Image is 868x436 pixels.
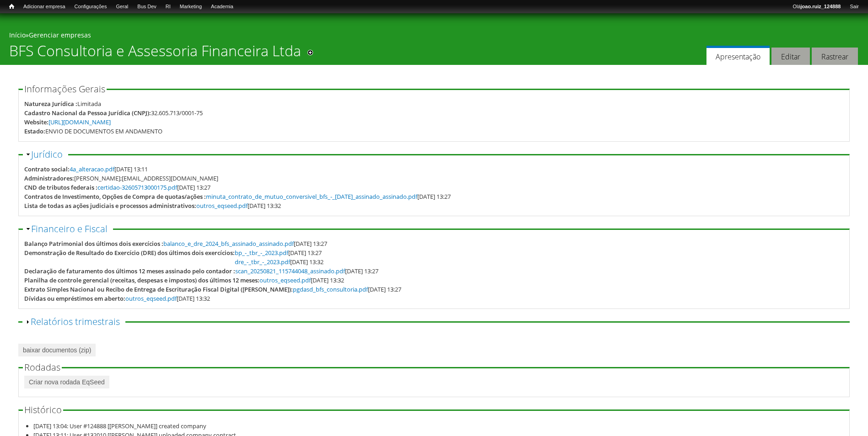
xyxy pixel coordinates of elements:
[74,174,218,183] div: [PERSON_NAME];[EMAIL_ADDRESS][DOMAIN_NAME]
[163,239,294,248] a: balanco_e_dre_2024_bfs_assinado_assinado.pdf
[24,239,163,248] div: Balanço Patrimonial dos últimos dois exercícios :
[206,192,451,201] span: [DATE] 13:27
[196,202,281,210] span: [DATE] 13:32
[97,183,177,191] a: certidao-32605713000175.pdf
[24,376,109,388] a: Criar nova rodada EqSeed
[24,192,206,201] div: Contratos de Investimento, Opções de Compra de quotas/ações :
[70,165,148,173] span: [DATE] 13:11
[293,285,401,293] span: [DATE] 13:27
[24,99,77,108] div: Natureza Jurídica :
[801,4,841,9] strong: joao.ruiz_124888
[97,183,210,191] span: [DATE] 13:27
[24,183,97,192] div: CND de tributos federais :
[24,174,74,183] div: Administradores:
[49,118,111,126] a: [URL][DOMAIN_NAME]
[9,31,26,39] a: Início
[125,294,210,303] span: [DATE] 13:32
[24,266,235,276] div: Declaração de faturamento dos últimos 12 meses assinado pelo contador :
[24,248,235,257] div: Demonstração de Resultado do Exercício (DRE) dos últimos dois exercícios:
[24,117,49,127] div: Website:
[24,285,293,294] div: Extrato Simples Nacional ou Recibo de Entrega de Escrituração Fiscal Digital ([PERSON_NAME]):
[163,239,327,248] span: [DATE] 13:27
[845,2,863,11] a: Sair
[259,276,344,284] span: [DATE] 13:32
[24,276,259,285] div: Planilha de controle gerencial (receitas, despesas e impostos) dos últimos 12 meses:
[235,267,378,275] span: [DATE] 13:27
[9,31,859,42] div: »
[235,249,322,257] span: [DATE] 13:27
[24,404,62,416] span: Histórico
[175,2,206,11] a: Marketing
[235,267,345,275] a: scan_20250821_115744048_assinado.pdf
[24,201,196,210] div: Lista de todas as ações judiciais e processos administrativos:
[111,2,133,11] a: Geral
[19,2,70,11] a: Adicionar empresa
[70,2,112,11] a: Configurações
[235,258,323,266] span: [DATE] 13:32
[45,127,162,136] div: ENVIO DE DOCUMENTOS EM ANDAMENTO
[125,294,177,303] a: outros_eqseed.pdf
[133,2,161,11] a: Bus Dev
[235,249,288,257] a: bp_-_tbr_-_2023.pdf
[24,294,125,303] div: Dívidas ou empréstimos em aberto:
[771,48,810,65] a: Editar
[196,202,248,210] a: outros_eqseed.pdf
[31,315,120,328] a: Relatórios trimestrais
[31,148,63,160] a: Jurídico
[29,31,91,39] a: Gerenciar empresas
[293,285,368,293] a: pgdasd_bfs_consultoria.pdf
[706,46,770,65] a: Apresentação
[70,165,114,173] a: 4a_alteracao.pdf
[5,2,19,11] a: Início
[259,276,311,284] a: outros_eqseed.pdf
[18,344,96,356] a: baixar documentos (zip)
[24,165,70,174] div: Contrato social:
[235,258,290,266] a: dre_-_tbr_-_2023.pdf
[206,2,238,11] a: Academia
[31,223,108,235] a: Financeiro e Fiscal
[33,421,844,431] li: [DATE] 13:04: User #124888 [[PERSON_NAME]] created company
[9,3,14,10] span: Início
[788,2,845,11] a: Olájoao.ruiz_124888
[161,2,175,11] a: RI
[9,42,301,65] h1: BFS Consultoria e Assessoria Financeira Ltda
[151,108,203,117] div: 32.605.713/0001-75
[24,83,105,95] span: Informações Gerais
[77,99,101,108] div: Limitada
[24,361,60,373] span: Rodadas
[206,192,417,201] a: minuta_contrato_de_mutuo_conversivel_bfs_-_[DATE]_assinado_assinado.pdf
[24,108,151,117] div: Cadastro Nacional da Pessoa Jurídica (CNPJ):
[812,48,858,65] a: Rastrear
[24,127,45,136] div: Estado:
